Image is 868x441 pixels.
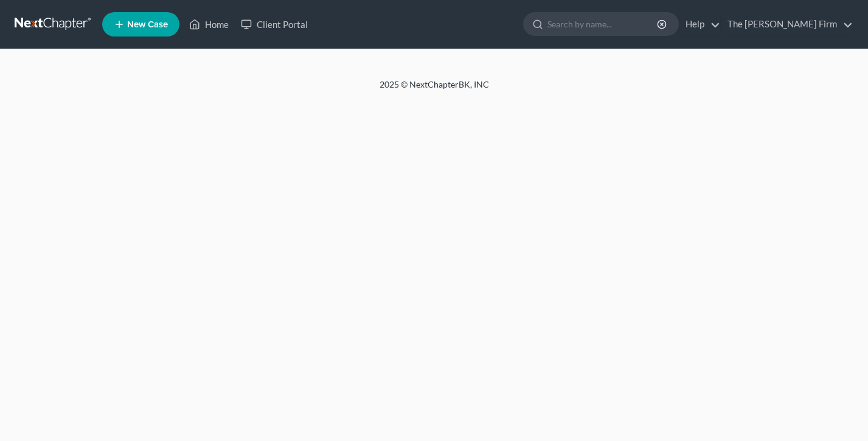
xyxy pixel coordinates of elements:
[88,78,781,100] div: 2025 © NextChapterBK, INC
[183,13,235,35] a: Home
[235,13,314,35] a: Client Portal
[547,13,659,35] input: Search by name...
[127,20,168,29] span: New Case
[721,13,853,35] a: The [PERSON_NAME] Firm
[679,13,720,35] a: Help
